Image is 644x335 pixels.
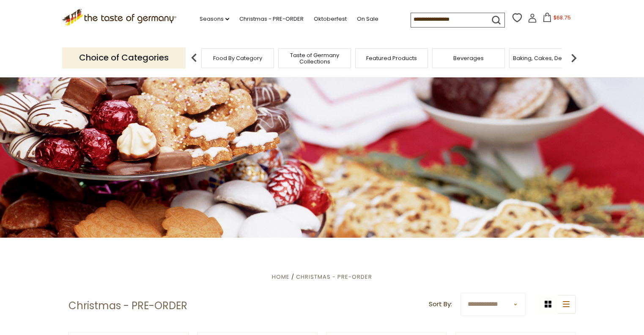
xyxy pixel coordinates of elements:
[272,273,290,281] a: Home
[281,52,348,65] a: Taste of Germany Collections
[69,299,187,312] h1: Christmas - PRE-ORDER
[513,55,578,61] a: Baking, Cakes, Desserts
[296,273,372,281] a: Christmas - PRE-ORDER
[186,49,203,66] img: previous arrow
[539,13,575,25] button: $68.75
[565,49,582,66] img: next arrow
[366,55,417,61] a: Featured Products
[62,47,186,68] p: Choice of Categories
[213,55,262,61] a: Food By Category
[429,299,452,310] label: Sort By:
[357,14,378,24] a: On Sale
[239,14,304,24] a: Christmas - PRE-ORDER
[200,14,229,24] a: Seasons
[314,14,347,24] a: Oktoberfest
[554,14,571,21] span: $68.75
[453,55,484,61] a: Beverages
